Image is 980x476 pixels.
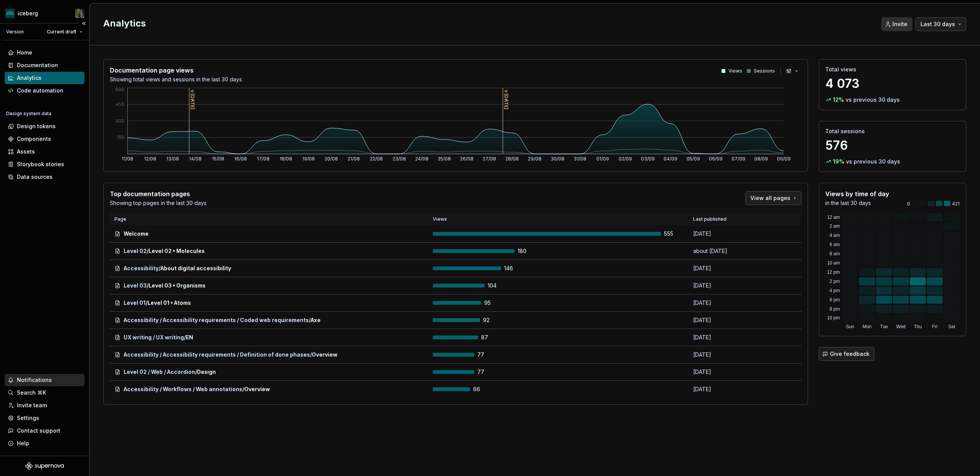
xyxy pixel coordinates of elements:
[830,350,869,358] span: Give feedback
[190,90,195,109] tspan: v [DATE]
[829,306,840,312] text: 8 pm
[948,324,955,329] text: Sat
[728,68,742,74] p: Views
[438,156,451,162] tspan: 25/08
[17,49,32,56] div: Home
[5,9,15,18] img: 418c6d47-6da6-4103-8b13-b5999f8989a1.png
[833,96,844,104] p: 12 %
[115,118,124,124] tspan: 300
[370,156,383,162] tspan: 22/08
[124,282,147,289] span: Level 03
[829,251,840,256] text: 8 am
[110,199,207,207] p: Showing top pages in the last 30 days
[312,351,338,359] span: Overview
[17,440,29,447] div: Help
[693,368,751,376] p: [DATE]
[17,61,58,69] div: Documentation
[428,213,689,225] th: Views
[827,269,840,275] text: 12 pm
[2,5,88,21] button: icebergSimon Désilets
[827,315,840,321] text: 10 pm
[825,199,889,207] p: in the last 30 days
[18,10,38,17] div: iceberg
[17,87,63,94] div: Code automation
[124,299,146,307] span: Level 01
[460,156,473,162] tspan: 26/08
[5,133,84,145] a: Components
[149,282,205,289] span: Level 03 • Organisms
[920,20,955,28] span: Last 30 days
[311,316,321,324] span: Axe
[846,158,900,165] p: vs previous 30 days
[6,111,51,117] div: Design system data
[47,29,76,35] span: Current draft
[693,247,751,255] p: about [DATE]
[124,385,242,393] span: Accessibility / Workflows / Web annotations
[829,223,840,229] text: 2 am
[750,194,790,202] span: View all pages
[619,156,632,162] tspan: 02/09
[5,171,84,183] a: Data sources
[693,282,751,289] p: [DATE]
[5,437,84,450] button: Help
[184,334,186,341] span: /
[932,324,937,329] text: Fri
[881,17,912,31] button: Invite
[846,324,854,329] text: Sun
[103,17,872,30] h2: Analytics
[503,90,509,109] tspan: v [DATE]
[189,156,202,162] tspan: 14/08
[829,288,840,293] text: 4 pm
[309,316,311,324] span: /
[5,412,84,424] a: Settings
[689,213,755,225] th: Last published
[829,297,840,302] text: 6 pm
[473,385,493,393] span: 66
[596,156,609,162] tspan: 01/09
[693,351,751,359] p: [DATE]
[110,66,242,75] p: Documentation page views
[5,387,84,399] button: Search ⌘K
[5,59,84,71] a: Documentation
[110,213,428,225] th: Page
[477,351,497,359] span: 77
[732,156,745,162] tspan: 07/09
[827,260,840,266] text: 10 am
[825,138,960,153] p: 576
[693,334,751,341] p: [DATE]
[819,347,874,361] button: Give feedback
[78,18,89,29] button: Collapse sidebar
[147,299,191,307] span: Level 01 • Atoms
[5,72,84,84] a: Analytics
[75,9,84,18] img: Simon Désilets
[825,76,960,91] p: 4 073
[124,334,184,341] span: UX writing / UX writing
[244,385,270,393] span: Overview
[212,156,224,162] tspan: 15/08
[124,316,309,324] span: Accessibility / Accessibility requirements / Coded web requirements
[504,264,524,272] span: 146
[310,351,312,359] span: /
[693,264,751,272] p: [DATE]
[124,368,195,376] span: Level 02 / Web / Accordion
[17,122,56,130] div: Design tokens
[5,158,84,170] a: Storybook stories
[551,156,564,162] tspan: 30/08
[709,156,723,162] tspan: 06/09
[574,156,586,162] tspan: 31/08
[197,368,216,376] span: Design
[481,334,501,341] span: 87
[392,156,406,162] tspan: 23/08
[17,148,35,155] div: Assets
[348,156,360,162] tspan: 21/08
[115,86,124,92] tspan: 600
[17,389,46,397] div: Search ⌘K
[17,173,53,181] div: Data sources
[862,324,871,329] text: Mon
[257,156,270,162] tspan: 17/08
[324,156,338,162] tspan: 20/08
[415,156,429,162] tspan: 24/08
[5,374,84,386] button: Notifications
[488,282,508,289] span: 104
[234,156,247,162] tspan: 16/08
